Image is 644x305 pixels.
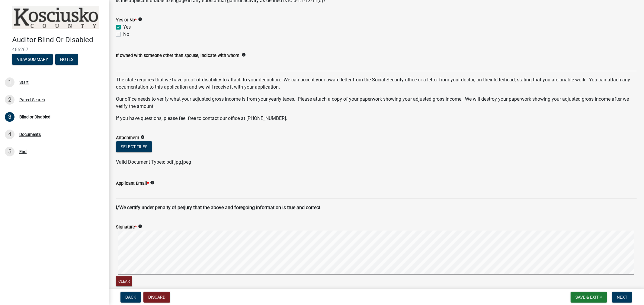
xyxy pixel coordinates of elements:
[116,205,322,210] strong: I/We certify under penalty of perjury that the above and foregoing information is true and correct.
[123,24,131,31] label: Yes
[116,76,637,91] p: The state requires that we have proof of disability to attach to your deduction. We can accept yo...
[617,295,627,300] span: Next
[5,77,14,87] div: 1
[571,292,607,303] button: Save & Exit
[19,115,50,119] div: Blind or Disabled
[116,276,132,286] button: Clear
[140,135,145,139] i: info
[116,54,240,58] label: If owned with someone other than spouse, indicate with whom:
[116,181,149,186] label: Applicant Email
[19,132,41,137] div: Documents
[123,31,129,38] label: No
[138,17,142,21] i: info
[19,98,45,102] div: Parcel Search
[116,225,137,229] label: Signature
[116,159,191,165] span: Valid Document Types: pdf,jpg,jpeg
[116,96,637,110] p: Our office needs to verify what your adjusted gross income is from your yearly taxes. Please atta...
[116,136,139,140] label: Attachment
[19,149,27,154] div: End
[12,47,97,52] span: 466267
[150,181,154,185] i: info
[143,292,170,303] button: Discard
[12,54,53,65] button: View Summary
[12,57,53,62] wm-modal-confirm: Summary
[242,53,246,57] i: info
[612,292,632,303] button: Next
[5,147,14,156] div: 5
[5,95,14,105] div: 2
[116,141,152,152] button: Select files
[138,224,142,228] i: info
[5,130,14,139] div: 4
[55,57,78,62] wm-modal-confirm: Notes
[12,36,104,44] h4: Auditor Blind Or Disabled
[575,295,599,300] span: Save & Exit
[116,18,137,22] label: Yes or No
[116,115,637,122] p: If you have questions, please feel free to contact our office at [PHONE_NUMBER].
[120,292,141,303] button: Back
[19,80,29,84] div: Start
[12,6,99,29] img: Kosciusko County, Indiana
[5,112,14,122] div: 3
[55,54,78,65] button: Notes
[125,295,136,300] span: Back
